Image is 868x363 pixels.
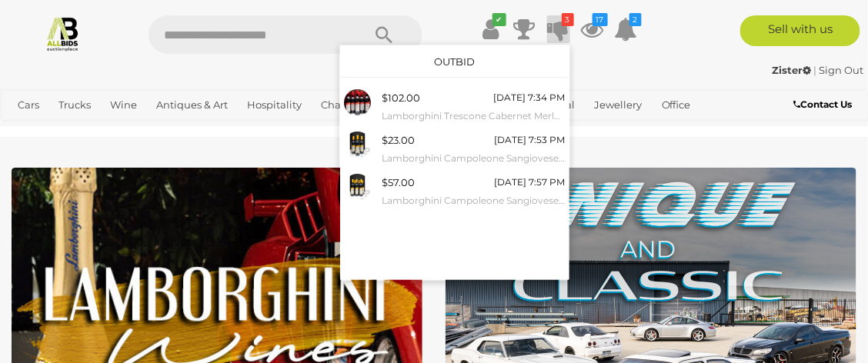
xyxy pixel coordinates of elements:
[656,92,697,118] a: Office
[344,132,371,158] img: 52666-35a.jpg
[589,92,649,118] a: Jewellery
[615,15,638,43] a: 2
[62,118,184,143] a: [GEOGRAPHIC_DATA]
[593,13,608,26] i: 17
[492,13,506,26] i: ✔
[547,15,570,43] a: 3
[814,64,817,76] span: |
[740,15,860,46] a: Sell with us
[340,85,569,128] a: $102.00 [DATE] 7:34 PM Lamborghini Trescone Cabernet Merlot Sangiovese 750ml - Case of 6 Bottles ...
[494,89,566,106] div: [DATE] 7:34 PM
[479,15,502,43] a: ✔
[495,132,566,148] div: [DATE] 7:53 PM
[773,64,812,76] strong: Zister
[382,174,416,191] div: $57.00
[45,15,81,52] img: Allbids.com.au
[495,174,566,191] div: [DATE] 7:57 PM
[150,92,234,118] a: Antiques & Art
[382,108,566,125] small: Lamborghini Trescone Cabernet Merlot Sangiovese 750ml - Case of 6 Bottles - Total RRP $948
[794,98,853,110] b: Contact Us
[382,192,566,209] small: Lamborghini Campoleone Sangiovese Merlot 750ml - Case of 6 Bottles - Total RRP $894
[382,150,566,167] small: Lamborghini Campoleone Sangiovese Merlot 750ml - Lot of 3 Bottles - Total RRP $447
[794,96,856,113] a: Contact Us
[104,92,143,118] a: Wine
[434,55,475,68] a: Outbid
[773,64,814,76] a: Zister
[12,118,55,143] a: Sports
[629,13,642,26] i: 2
[52,92,97,118] a: Trucks
[562,13,574,26] i: 3
[382,89,421,107] div: $102.00
[315,92,363,118] a: Charity
[241,92,308,118] a: Hospitality
[340,128,569,170] a: $23.00 [DATE] 7:53 PM Lamborghini Campoleone Sangiovese Merlot 750ml - Lot of 3 Bottles - Total R...
[820,64,864,76] a: Sign Out
[340,170,569,212] a: $57.00 [DATE] 7:57 PM Lamborghini Campoleone Sangiovese Merlot 750ml - Case of 6 Bottles - Total ...
[12,92,45,118] a: Cars
[344,89,371,116] img: 52666-1262a.jpg
[382,132,416,149] div: $23.00
[346,15,422,54] button: Search
[344,174,371,201] img: 52666-2a.jpg
[581,15,604,43] a: 17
